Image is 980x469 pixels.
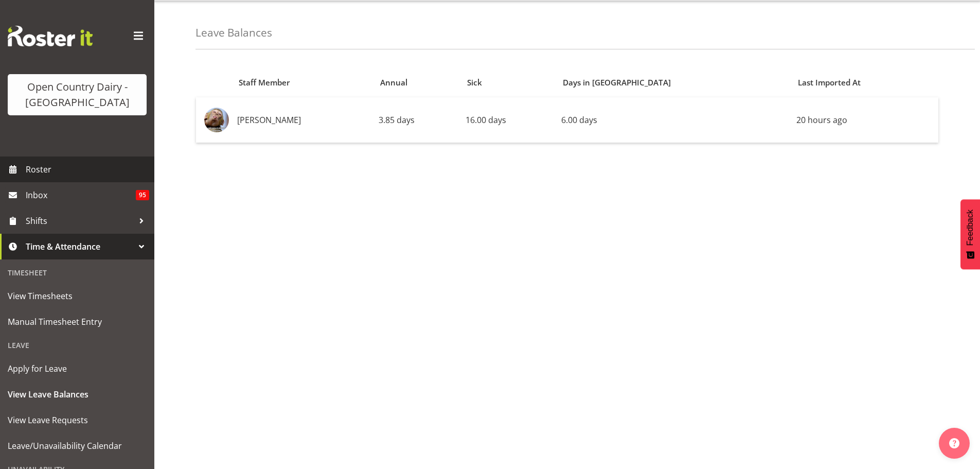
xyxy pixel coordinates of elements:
[204,108,229,132] img: brent-adams6c2ed5726f1d41a690d4d5a40633ac2e.png
[3,433,152,459] a: Leave/Unavailability Calendar
[380,77,407,89] span: Annual
[3,407,152,433] a: View Leave Requests
[239,77,290,89] span: Staff Member
[8,412,147,428] span: View Leave Requests
[233,97,375,143] td: [PERSON_NAME]
[3,356,152,381] a: Apply for Leave
[563,77,671,89] span: Days in [GEOGRAPHIC_DATA]
[798,77,861,89] span: Last Imported At
[8,288,147,304] span: View Timesheets
[8,314,147,329] span: Manual Timesheet Entry
[3,283,152,309] a: View Timesheets
[3,381,152,407] a: View Leave Balances
[26,162,149,177] span: Roster
[379,114,415,126] span: 3.85 days
[466,114,506,126] span: 16.00 days
[26,239,134,254] span: Time & Attendance
[18,79,136,110] div: Open Country Dairy - [GEOGRAPHIC_DATA]
[3,309,152,335] a: Manual Timesheet Entry
[8,438,147,454] span: Leave/Unavailability Calendar
[966,210,975,246] span: Feedback
[3,262,152,283] div: Timesheet
[796,114,847,126] span: 20 hours ago
[26,213,134,229] span: Shifts
[467,77,482,89] span: Sick
[8,26,93,46] img: Rosterit website logo
[8,361,147,376] span: Apply for Leave
[136,190,149,200] span: 95
[561,114,597,126] span: 6.00 days
[26,187,136,203] span: Inbox
[3,335,152,356] div: Leave
[195,27,272,39] h4: Leave Balances
[8,387,147,402] span: View Leave Balances
[960,199,980,269] button: Feedback - Show survey
[949,438,959,448] img: help-xxl-2.png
